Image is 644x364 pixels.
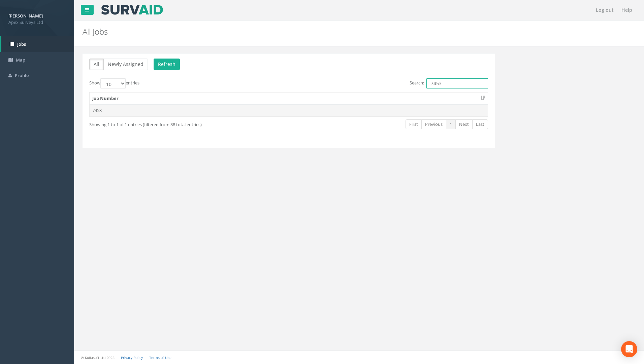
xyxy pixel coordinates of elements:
[446,119,456,129] a: 1
[8,13,43,19] strong: [PERSON_NAME]
[100,78,126,88] select: Showentries
[472,119,488,129] a: Last
[17,41,26,47] span: Jobs
[89,119,250,128] div: Showing 1 to 1 of 1 entries (filtered from 38 total entries)
[90,104,488,116] td: 7453
[103,59,148,70] button: Newly Assigned
[90,93,488,105] th: Job Number: activate to sort column ascending
[1,36,74,52] a: Jobs
[15,72,29,78] span: Profile
[455,119,473,129] a: Next
[154,59,180,70] button: Refresh
[410,78,488,88] label: Search:
[89,78,139,88] label: Show entries
[81,355,115,360] small: © Kullasoft Ltd 2025
[149,355,171,360] a: Terms of Use
[121,355,143,360] a: Privacy Policy
[426,78,488,88] input: Search:
[89,59,104,70] button: All
[16,57,25,63] span: Map
[8,11,66,25] a: [PERSON_NAME] Apex Surveys Ltd
[421,119,446,129] a: Previous
[406,119,422,129] a: First
[83,27,542,36] h2: All Jobs
[8,19,66,26] span: Apex Surveys Ltd
[621,341,637,357] div: Open Intercom Messenger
